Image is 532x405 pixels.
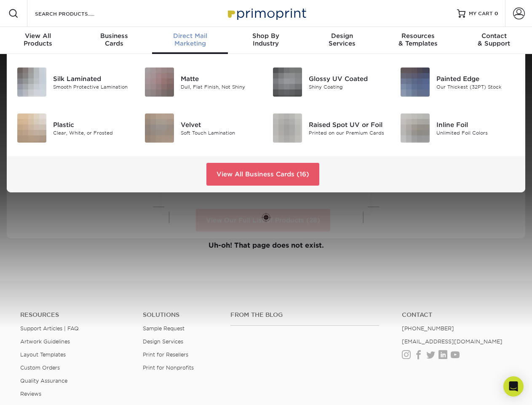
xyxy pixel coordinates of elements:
[304,32,380,47] div: Services
[20,338,70,345] a: Artwork Guidelines
[20,351,66,358] a: Layout Templates
[495,11,498,16] span: 0
[402,325,454,332] a: [PHONE_NUMBER]
[76,32,152,47] div: Cards
[143,351,188,358] a: Print for Resellers
[304,32,380,40] span: Design
[143,364,194,371] a: Print for Nonprofits
[20,391,41,397] a: Reviews
[143,325,184,332] a: Sample Request
[76,27,152,54] a: BusinessCards
[152,27,228,54] a: Direct MailMarketing
[228,32,304,40] span: Shop By
[228,32,304,47] div: Industry
[228,27,304,54] a: Shop ByIndustry
[152,32,228,40] span: Direct Mail
[503,376,524,397] div: Open Intercom Messenger
[456,32,532,47] div: & Support
[402,338,503,345] a: [EMAIL_ADDRESS][DOMAIN_NAME]
[380,32,456,47] div: & Templates
[456,27,532,54] a: Contact& Support
[469,10,493,17] span: MY CART
[20,325,79,332] a: Support Articles | FAQ
[380,27,456,54] a: Resources& Templates
[143,338,183,345] a: Design Services
[380,32,456,40] span: Resources
[20,364,60,371] a: Custom Orders
[196,209,330,232] a: View Our Full List of Products (28)
[76,32,152,40] span: Business
[34,8,116,19] input: SEARCH PRODUCTS.....
[304,27,380,54] a: DesignServices
[224,4,308,22] img: Primoprint
[456,32,532,40] span: Contact
[206,163,319,186] a: View All Business Cards (16)
[20,378,67,384] a: Quality Assurance
[152,32,228,47] div: Marketing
